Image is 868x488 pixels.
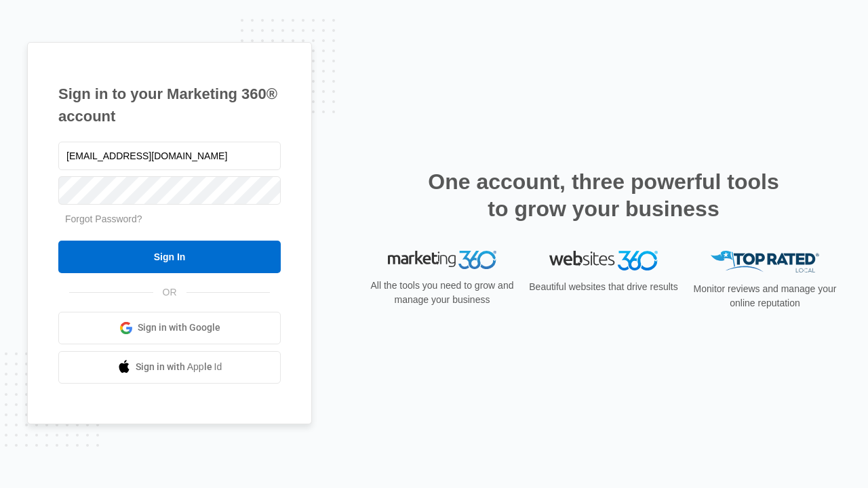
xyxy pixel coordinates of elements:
[58,241,281,273] input: Sign In
[138,321,220,335] span: Sign in with Google
[528,280,679,294] p: Beautiful websites that drive results
[58,142,281,170] input: Email
[689,282,841,310] p: Monitor reviews and manage your online reputation
[549,251,658,270] img: Websites 360
[153,285,186,300] span: OR
[711,251,819,273] img: Top Rated Local
[65,213,142,224] a: Forgot Password?
[388,251,496,270] img: Marketing 360
[424,168,783,222] h2: One account, three powerful tools to grow your business
[58,351,281,384] a: Sign in with Apple Id
[58,83,281,127] h1: Sign in to your Marketing 360® account
[366,279,518,307] p: All the tools you need to grow and manage your business
[136,360,222,374] span: Sign in with Apple Id
[58,312,281,344] a: Sign in with Google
